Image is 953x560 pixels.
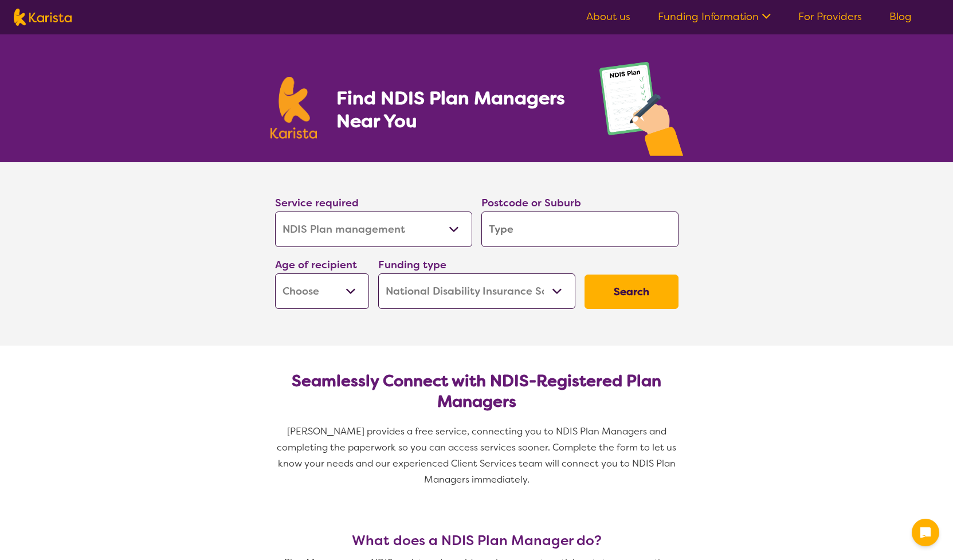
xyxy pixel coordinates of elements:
[275,196,359,210] label: Service required
[275,258,357,272] label: Age of recipient
[599,62,683,162] img: plan-management
[658,10,771,24] a: Funding Information
[270,532,683,549] h3: What does a NDIS Plan Manager do?
[284,371,669,412] h2: Seamlessly Connect with NDIS-Registered Plan Managers
[481,212,679,247] input: Type
[14,9,72,26] img: Karista logo
[889,10,912,24] a: Blog
[586,10,630,24] a: About us
[336,87,576,132] h1: Find NDIS Plan Managers Near You
[378,258,446,272] label: Funding type
[277,425,679,485] span: [PERSON_NAME] provides a free service, connecting you to NDIS Plan Managers and completing the pa...
[481,196,581,210] label: Postcode or Suburb
[798,10,862,24] a: For Providers
[270,77,317,139] img: Karista logo
[585,275,679,309] button: Search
